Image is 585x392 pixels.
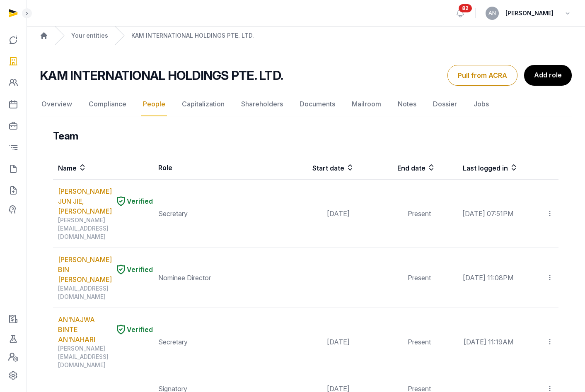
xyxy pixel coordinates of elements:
[153,248,273,308] td: Nominee Director
[58,344,153,369] div: [PERSON_NAME][EMAIL_ADDRESS][DOMAIN_NAME]
[239,92,285,116] a: Shareholders
[153,156,273,180] th: Role
[462,209,513,218] span: [DATE] 07:51PM
[459,4,472,12] span: 82
[40,92,74,116] a: Overview
[464,338,513,346] span: [DATE] 11:19AM
[408,274,431,282] span: Present
[127,265,153,274] span: Verified
[27,26,585,45] nav: Breadcrumb
[431,92,459,116] a: Dossier
[524,65,572,86] a: Add role
[505,8,554,18] span: [PERSON_NAME]
[53,130,78,143] h3: Team
[180,92,226,116] a: Capitalization
[40,68,283,83] h2: KAM INTERNATIONAL HOLDINGS PTE. LTD.
[408,338,431,346] span: Present
[447,65,517,86] button: Pull from ACRA
[58,315,112,344] a: AN'NAJWA BINTE AN'NAHARI
[58,255,112,284] a: [PERSON_NAME] BIN [PERSON_NAME]
[273,180,355,248] td: [DATE]
[463,274,513,282] span: [DATE] 11:08PM
[436,156,518,180] th: Last logged in
[408,209,431,218] span: Present
[350,92,383,116] a: Mailroom
[40,92,572,116] nav: Tabs
[273,156,355,180] th: Start date
[396,92,418,116] a: Notes
[131,31,254,40] a: KAM INTERNATIONAL HOLDINGS PTE. LTD.
[486,7,499,20] button: AN
[153,180,273,248] td: Secretary
[127,196,153,206] span: Verified
[71,31,108,40] a: Your entities
[53,156,153,180] th: Name
[58,186,112,216] a: [PERSON_NAME] JUN JIE, [PERSON_NAME]
[153,308,273,376] td: Secretary
[127,325,153,334] span: Verified
[472,92,491,116] a: Jobs
[58,216,153,241] div: [PERSON_NAME][EMAIL_ADDRESS][DOMAIN_NAME]
[141,92,167,116] a: People
[298,92,337,116] a: Documents
[273,308,355,376] td: [DATE]
[355,156,436,180] th: End date
[58,284,153,301] div: [EMAIL_ADDRESS][DOMAIN_NAME]
[488,11,496,16] span: AN
[87,92,128,116] a: Compliance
